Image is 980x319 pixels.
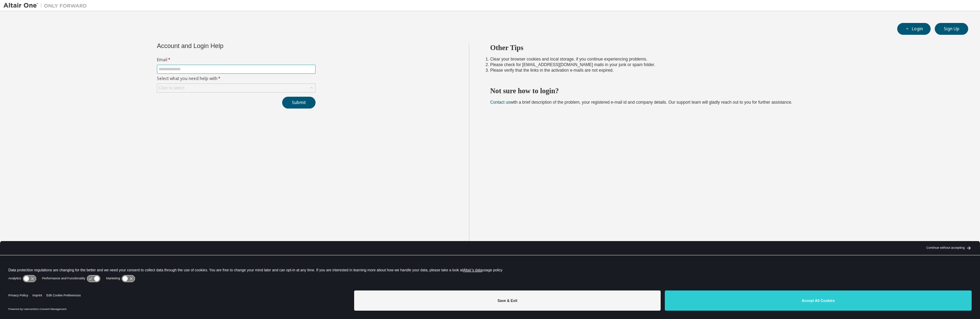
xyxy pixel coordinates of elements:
[490,86,956,95] h2: Not sure how to login?
[157,84,315,92] div: Click to select
[490,100,792,105] span: with a brief description of the problem, your registered e-mail id and company details. Our suppo...
[897,23,931,35] button: Login
[935,23,968,35] button: Sign Up
[490,56,956,62] li: Clear your browser cookies and local storage, if you continue experiencing problems.
[490,43,956,52] h2: Other Tips
[490,100,510,105] a: Contact us
[157,76,316,81] label: Select what you need help with
[490,67,956,73] li: Please verify that the links in the activation e-mails are not expired.
[157,43,284,49] div: Account and Login Help
[3,2,90,9] img: Altair One
[157,57,316,63] label: Email
[490,62,956,67] li: Please check for [EMAIL_ADDRESS][DOMAIN_NAME] mails in your junk or spam folder.
[159,85,184,91] div: Click to select
[282,97,316,109] button: Submit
